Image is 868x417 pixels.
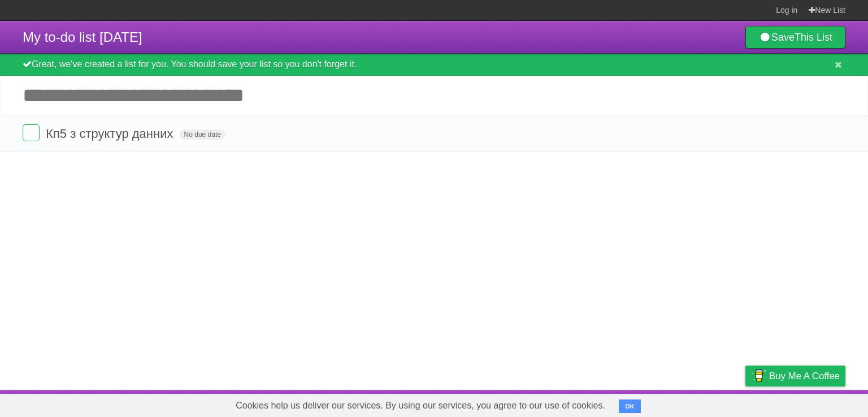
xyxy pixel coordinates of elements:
a: Buy me a coffee [745,366,845,386]
span: No due date [180,129,225,140]
img: Buy me a coffee [751,366,766,385]
a: Privacy [731,393,760,414]
label: Done [23,124,40,141]
b: This List [795,32,832,43]
a: SaveThis List [745,26,845,49]
a: About [595,393,619,414]
a: Developers [632,393,678,414]
a: Suggest a feature [774,393,845,414]
a: Terms [692,393,717,414]
span: Кп5 з структур данних [46,127,176,141]
span: Cookies help us deliver our services. By using our services, you agree to our use of cookies. [224,394,617,417]
span: My to-do list [DATE] [23,29,142,45]
button: OK [619,399,641,413]
span: Buy me a coffee [769,366,840,386]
